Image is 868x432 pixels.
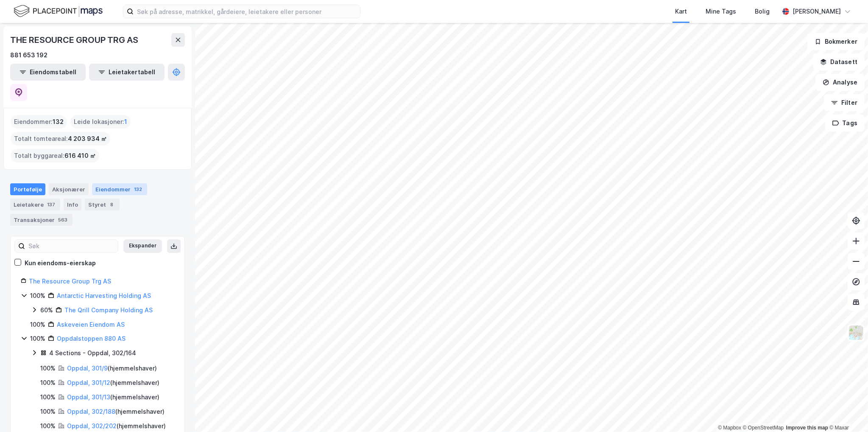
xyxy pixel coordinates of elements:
div: 100% [30,334,45,344]
div: 4 Sections - Oppdal, 302/164 [49,348,136,358]
a: Mapbox [718,425,741,431]
div: 60% [40,305,53,315]
input: Søk på adresse, matrikkel, gårdeiere, leietakere eller personer [134,5,360,18]
div: Bolig [755,6,770,17]
button: Datasett [813,53,865,70]
div: Totalt byggareal : [11,149,99,163]
a: Askeveien Eiendom AS [57,321,125,328]
div: Mine Tags [706,6,736,17]
a: Oppdal, 301/13 [67,393,110,401]
div: ( hjemmelshaver ) [67,378,159,388]
a: Oppdal, 302/202 [67,422,117,429]
a: Oppdal, 301/9 [67,365,108,372]
button: Analyse [815,74,865,91]
div: 100% [30,291,45,301]
div: ( hjemmelshaver ) [67,407,165,417]
div: 100% [30,320,45,330]
iframe: Chat Widget [826,391,868,432]
div: ( hjemmelshaver ) [67,421,166,431]
div: [PERSON_NAME] [793,6,841,17]
img: logo.f888ab2527a4732fd821a326f86c7f29.svg [14,4,103,19]
div: 100% [40,378,56,388]
span: 4 203 934 ㎡ [68,134,107,144]
button: Tags [825,115,865,132]
div: 881 653 192 [10,50,47,60]
div: 100% [40,392,56,402]
div: Info [64,199,81,210]
button: Ekspander [123,239,162,253]
a: Antarctic Harvesting Holding AS [57,292,151,299]
div: ( hjemmelshaver ) [67,392,159,402]
div: Transaksjoner [10,214,73,226]
div: Eiendommer : [11,115,67,129]
span: 132 [53,117,64,127]
div: Portefølje [10,183,45,195]
span: 1 [124,117,127,127]
span: 616 410 ㎡ [64,151,96,161]
div: 137 [45,200,57,209]
div: ( hjemmelshaver ) [67,363,157,373]
a: Improve this map [786,425,828,431]
a: OpenStreetMap [743,425,784,431]
a: The Resource Group Trg AS [29,278,111,285]
button: Bokmerker [807,33,865,50]
div: Totalt tomteareal : [11,132,110,146]
div: Leide lokasjoner : [70,115,131,129]
a: Oppdalstoppen 880 AS [57,335,126,342]
div: 132 [132,185,144,194]
div: 8 [108,200,116,209]
div: 100% [40,407,56,417]
button: Filter [824,94,865,111]
a: Oppdal, 301/12 [67,379,110,386]
div: Aksjonærer [49,183,89,195]
img: Z [848,325,864,341]
div: 100% [40,421,56,431]
button: Eiendomstabell [10,64,86,81]
a: The Qrill Company Holding AS [64,306,153,314]
div: 563 [56,216,69,224]
input: Søk [25,240,118,252]
div: THE RESOURCE GROUP TRG AS [10,33,140,47]
div: Kart [675,6,687,17]
div: 100% [40,363,56,373]
button: Leietakertabell [89,64,165,81]
div: Kun eiendoms-eierskap [25,258,96,268]
a: Oppdal, 302/188 [67,408,115,415]
div: Styret [85,199,120,210]
div: Leietakere [10,199,60,210]
div: Eiendommer [92,183,147,195]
